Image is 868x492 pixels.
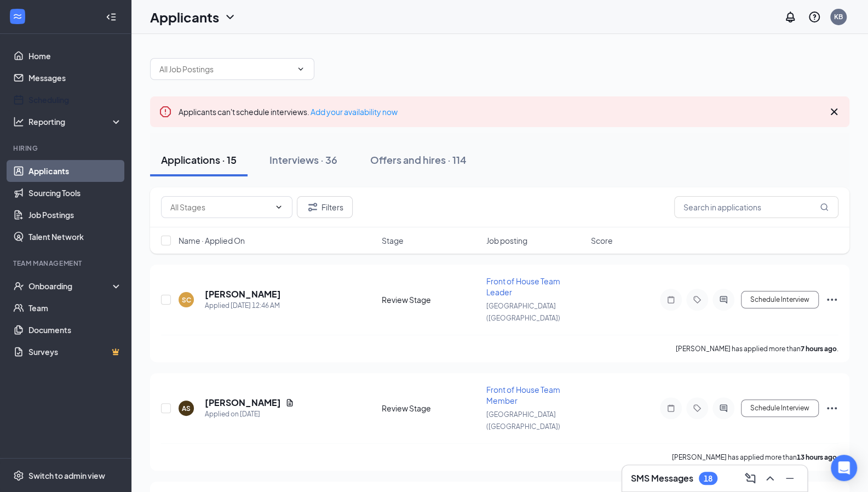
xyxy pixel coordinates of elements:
[28,45,122,67] a: Home
[311,107,398,117] a: Add your availability now
[28,226,122,248] a: Talent Network
[28,341,122,363] a: SurveysCrown
[591,235,613,246] span: Score
[744,472,757,485] svg: ComposeMessage
[691,404,704,413] svg: Tag
[741,399,819,417] button: Schedule Interview
[28,89,122,111] a: Scheduling
[486,235,527,246] span: Job posting
[159,63,292,75] input: All Job Postings
[150,8,219,26] h1: Applicants
[205,397,281,409] h5: [PERSON_NAME]
[170,201,270,213] input: All Stages
[161,153,237,167] div: Applications · 15
[784,10,797,24] svg: Notifications
[223,10,237,24] svg: ChevronDown
[664,404,677,413] svg: Note
[825,402,838,415] svg: Ellipses
[691,295,704,304] svg: Tag
[631,472,693,484] h3: SMS Messages
[801,345,837,353] b: 7 hours ago
[13,281,24,291] svg: UserCheck
[28,470,105,481] div: Switch to admin view
[182,295,191,305] div: SC
[370,153,467,167] div: Offers and hires · 114
[486,385,560,405] span: Front of House Team Member
[13,144,120,153] div: Hiring
[28,297,122,319] a: Team
[13,116,24,127] svg: Analysis
[28,281,113,291] div: Onboarding
[179,107,398,117] span: Applicants can't schedule interviews.
[382,294,480,305] div: Review Stage
[664,295,677,304] svg: Note
[13,259,120,268] div: Team Management
[179,235,245,246] span: Name · Applied On
[205,300,281,311] div: Applied [DATE] 12:46 AM
[781,470,798,487] button: Minimize
[763,472,777,485] svg: ChevronUp
[12,11,23,22] svg: WorkstreamLogo
[741,470,759,487] button: ComposeMessage
[382,235,404,246] span: Stage
[797,453,837,461] b: 13 hours ago
[834,12,843,21] div: KB
[205,288,281,300] h5: [PERSON_NAME]
[297,196,353,218] button: Filter Filters
[486,276,560,297] span: Front of House Team Leader
[827,105,841,118] svg: Cross
[13,470,24,481] svg: Settings
[674,196,838,218] input: Search in applications
[761,470,779,487] button: ChevronUp
[717,404,730,413] svg: ActiveChat
[741,291,819,308] button: Schedule Interview
[205,409,294,420] div: Applied on [DATE]
[306,201,319,214] svg: Filter
[28,204,122,226] a: Job Postings
[274,203,283,211] svg: ChevronDown
[820,203,829,211] svg: MagnifyingGlass
[106,12,117,22] svg: Collapse
[704,474,712,483] div: 18
[825,293,838,306] svg: Ellipses
[676,344,838,353] p: [PERSON_NAME] has applied more than .
[28,160,122,182] a: Applicants
[269,153,337,167] div: Interviews · 36
[28,116,123,127] div: Reporting
[28,182,122,204] a: Sourcing Tools
[28,319,122,341] a: Documents
[285,398,294,407] svg: Document
[717,295,730,304] svg: ActiveChat
[159,105,172,118] svg: Error
[182,404,191,413] div: AS
[783,472,796,485] svg: Minimize
[486,302,560,322] span: [GEOGRAPHIC_DATA] ([GEOGRAPHIC_DATA])
[296,65,305,73] svg: ChevronDown
[486,410,560,431] span: [GEOGRAPHIC_DATA] ([GEOGRAPHIC_DATA])
[831,455,857,481] div: Open Intercom Messenger
[28,67,122,89] a: Messages
[672,453,838,462] p: [PERSON_NAME] has applied more than .
[808,10,821,24] svg: QuestionInfo
[382,403,480,414] div: Review Stage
